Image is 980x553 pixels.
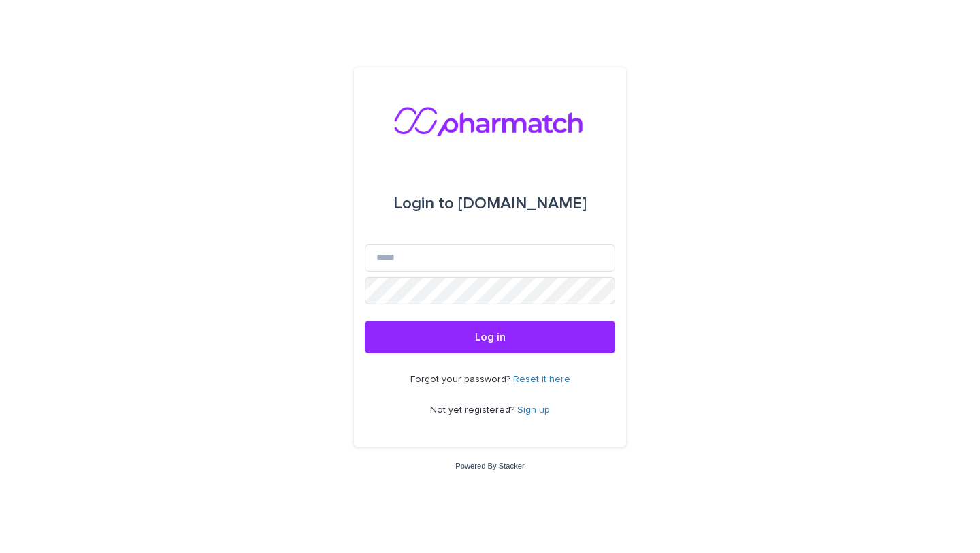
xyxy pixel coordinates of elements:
[513,375,570,384] a: Reset it here
[393,185,587,223] div: [DOMAIN_NAME]
[410,375,513,384] span: Forgot your password?
[475,332,506,343] span: Log in
[455,462,524,470] a: Powered By Stacker
[517,405,550,415] a: Sign up
[430,405,517,415] span: Not yet registered?
[393,195,454,212] span: Login to
[393,100,587,141] img: nMxkRIEURaCxZB0ULbfH
[365,321,615,353] button: Log in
